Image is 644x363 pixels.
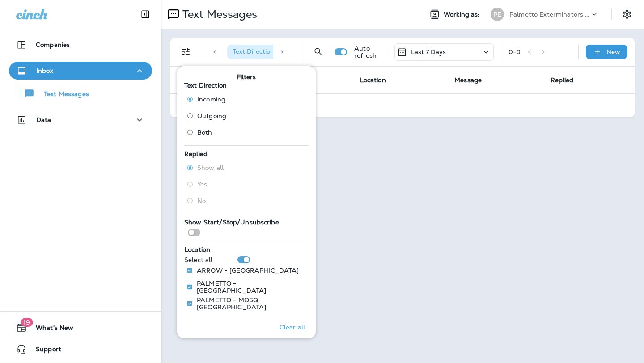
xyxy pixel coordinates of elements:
[9,36,152,54] button: Companies
[509,11,590,18] p: Palmetto Exterminators LLC
[184,256,212,263] p: Select all
[9,62,152,80] button: Inbox
[227,45,318,59] div: Text Direction:Incoming
[197,181,207,188] span: Yes
[454,76,482,84] span: Message
[184,150,208,158] span: Replied
[27,324,73,335] span: What's New
[606,48,620,55] p: New
[276,316,309,338] button: Clear all
[36,67,53,74] p: Inbox
[179,8,257,21] p: Text Messages
[36,41,70,48] p: Companies
[177,61,316,338] div: Filters
[133,5,158,23] button: Collapse Sidebar
[551,76,574,84] span: Replied
[197,129,212,136] span: Both
[197,267,299,274] p: ARROW - [GEOGRAPHIC_DATA]
[184,245,210,253] span: Location
[491,8,504,21] div: PE
[184,81,227,89] span: Text Direction
[27,346,61,356] span: Support
[619,6,635,22] button: Settings
[197,96,225,103] span: Incoming
[177,43,195,61] button: Filters
[197,164,224,171] span: Show all
[354,45,379,59] p: Auto refresh
[508,48,521,55] div: 0 - 0
[36,116,51,123] p: Data
[233,47,304,55] span: Text Direction : Incoming
[197,280,301,294] p: PALMETTO - [GEOGRAPHIC_DATA]
[184,218,279,226] span: Show Start/Stop/Unsubscribe
[411,48,446,55] p: Last 7 Days
[170,93,635,117] td: No results. Try adjusting filters
[9,84,152,103] button: Text Messages
[309,43,327,61] button: Search Messages
[197,112,226,119] span: Outgoing
[360,76,386,84] span: Location
[197,197,206,204] span: No
[237,73,256,81] span: Filters
[35,90,89,99] p: Text Messages
[9,111,152,129] button: Data
[9,340,152,358] button: Support
[9,319,152,337] button: 19What's New
[444,11,482,18] span: Working as:
[197,296,301,311] p: PALMETTO - MOSQ [GEOGRAPHIC_DATA]
[21,318,33,327] span: 19
[280,324,305,331] p: Clear all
